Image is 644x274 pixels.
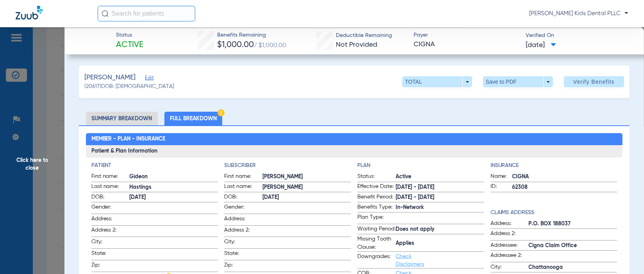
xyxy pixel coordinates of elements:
[91,193,130,202] span: DOB:
[91,238,130,248] span: City:
[357,193,396,202] span: Benefit Period:
[254,42,286,49] span: / $1,000.00
[102,10,109,17] img: Search Icon
[396,183,484,191] span: [DATE] - [DATE]
[91,261,130,272] span: Zip:
[512,183,617,191] span: 62308
[414,31,519,39] span: Payer
[91,226,130,237] span: Address 2:
[357,183,396,192] span: Effective Date:
[357,213,396,224] span: Plan Type:
[529,10,628,18] span: [PERSON_NAME] Kids Dental PLLC
[262,173,351,181] span: [PERSON_NAME]
[526,40,556,50] span: [DATE]
[164,112,222,125] li: Full Breakdown
[91,162,218,170] h4: Patient
[116,31,143,39] span: Status
[91,249,130,260] span: State:
[262,193,351,202] span: [DATE]
[86,112,158,125] li: Summary Breakdown
[336,32,392,40] span: Deductible Remaining
[130,183,218,191] span: Hastings
[91,215,130,225] span: Address:
[529,242,617,250] span: Cigna Claim Office
[224,183,262,192] span: Last name:
[217,41,254,49] span: $1,000.00
[357,172,396,182] span: Status:
[564,76,624,87] button: Verify Benefits
[145,75,152,83] span: Edit
[491,251,529,262] span: Addressee 2:
[224,249,262,260] span: State:
[224,215,262,225] span: Address:
[218,109,225,116] img: Hazard
[130,173,218,181] span: Gideon
[396,193,484,202] span: [DATE] - [DATE]
[224,203,262,214] span: Gender:
[84,83,174,91] span: (20617) DOB: [DEMOGRAPHIC_DATA]
[491,162,617,170] h4: Insurance
[224,162,351,170] h4: Subscriber
[98,6,195,21] input: Search for patients
[116,40,143,51] span: Active
[483,76,553,87] button: Save to PDF
[357,203,396,213] span: Benefits Type:
[573,79,615,85] span: Verify Benefits
[91,183,130,192] span: Last name:
[357,162,484,170] h4: Plan
[224,226,262,237] span: Address 2:
[491,172,512,182] span: Name:
[357,253,396,268] span: Downgrades:
[16,6,43,19] img: Zuub Logo
[402,76,472,87] button: TOTAL
[491,263,529,272] span: City:
[86,133,623,146] h2: Member - Plan - Insurance
[512,173,617,181] span: CIGNA
[91,172,130,182] span: First name:
[262,183,351,191] span: [PERSON_NAME]
[130,193,218,202] span: [DATE]
[357,235,396,251] span: Missing Tooth Clause:
[491,241,529,251] span: Addressee:
[396,239,484,248] span: Applies
[336,41,377,48] span: Not Provided
[86,145,623,158] h3: Patient & Plan Information
[491,209,617,217] h4: Claims Address
[224,261,262,272] span: Zip:
[224,238,262,248] span: City:
[491,220,529,229] span: Address:
[396,204,484,212] span: In-Network
[491,183,512,192] span: ID:
[414,40,519,49] span: CIGNA
[396,254,424,267] a: Check Disclaimers
[526,32,632,40] span: Verified On
[529,220,617,228] span: P.O. BOX 188037
[605,237,644,274] iframe: Chat Widget
[357,225,396,234] span: Waiting Period:
[396,173,484,181] span: Active
[224,172,262,182] span: First name:
[91,203,130,214] span: Gender:
[217,31,286,39] span: Benefits Remaining
[529,263,617,272] span: Chattanooga
[396,225,484,234] span: Does not apply
[491,230,529,240] span: Address 2:
[224,193,262,202] span: DOB:
[84,73,136,83] span: [PERSON_NAME]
